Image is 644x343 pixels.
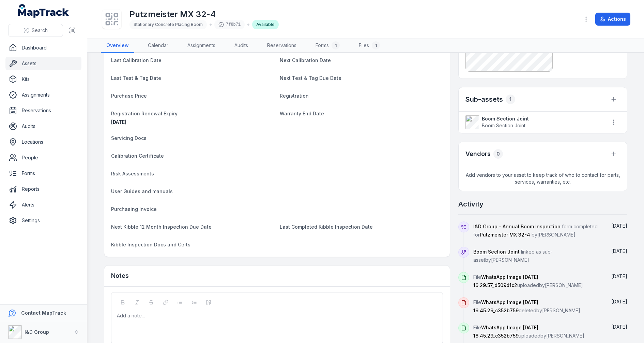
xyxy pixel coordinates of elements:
[182,39,221,53] a: Assignments
[611,324,627,330] span: [DATE]
[611,324,627,330] time: 21/08/2025, 12:00:52 pm
[480,232,530,238] span: Putzmeister MX 32-4
[5,151,81,165] a: People
[611,299,627,304] span: [DATE]
[5,41,81,55] a: Dashboard
[252,20,279,29] div: Available
[465,149,491,159] h3: Vendors
[473,248,520,255] a: Boom Section Joint
[372,41,380,49] div: 1
[18,4,69,18] a: MapTrack
[473,249,553,263] span: linked as sub-asset by [PERSON_NAME]
[111,242,190,247] span: Kibble Inspection Docs and Certs
[473,274,583,288] span: File uploaded by [PERSON_NAME]
[473,299,538,313] span: WhatsApp Image [DATE] 16.45.29_c352b759
[5,119,81,133] a: Audits
[8,24,63,37] button: Search
[473,299,580,313] span: File deleted by [PERSON_NAME]
[611,223,627,229] time: 21/08/2025, 12:36:44 pm
[5,182,81,196] a: Reports
[353,39,385,53] a: Files1
[111,171,154,176] span: Risk Assessments
[134,22,203,27] span: Stationary Concrete Placing Boom
[280,57,331,63] span: Next Calibration Date
[111,93,147,99] span: Purchase Price
[473,325,584,339] span: File uploaded by [PERSON_NAME]
[111,119,126,125] time: 20/11/2025, 12:00:00 am
[5,198,81,212] a: Alerts
[32,27,48,34] span: Search
[459,166,627,191] span: Add vendors to your asset to keep track of who to contact for parts, services, warranties, etc.
[5,167,81,180] a: Forms
[111,188,173,194] span: User Guides and manuals
[280,93,309,99] span: Registration
[473,223,561,230] a: I&D Group - Annual Boom Inspection
[262,39,302,53] a: Reservations
[595,13,630,26] button: Actions
[5,104,81,117] a: Reservations
[5,57,81,70] a: Assets
[465,115,600,129] a: Boom Section JointBoom Section Joint
[5,135,81,149] a: Locations
[229,39,254,53] a: Audits
[611,248,627,254] span: [DATE]
[111,224,212,230] span: Next Kibble 12 Month Inspection Due Date
[611,223,627,229] span: [DATE]
[482,123,525,128] span: Boom Section Joint
[611,273,627,279] time: 21/08/2025, 12:01:12 pm
[5,72,81,86] a: Kits
[5,214,81,227] a: Settings
[111,111,178,116] span: Registration Renewal Expiry
[280,111,324,116] span: Warranty End Date
[611,299,627,304] time: 21/08/2025, 12:01:07 pm
[482,115,600,122] strong: Boom Section Joint
[611,248,627,254] time: 21/08/2025, 12:17:44 pm
[21,310,66,316] strong: Contact MapTrack
[280,224,373,230] span: Last Completed Kibble Inspection Date
[506,95,515,104] div: 1
[473,224,598,238] span: form completed for by [PERSON_NAME]
[129,9,279,20] h1: Putzmeister MX 32-4
[214,20,245,29] div: 7f8b71
[111,75,161,81] span: Last Test & Tag Date
[280,75,341,81] span: Next Test & Tag Due Date
[25,329,49,335] strong: I&D Group
[473,325,538,339] span: WhatsApp Image [DATE] 16.45.29_c352b759
[111,206,157,212] span: Purchasing Invoice
[142,39,174,53] a: Calendar
[101,39,134,53] a: Overview
[5,88,81,102] a: Assignments
[332,41,340,49] div: 1
[111,57,162,63] span: Last Calibration Date
[458,199,484,209] h2: Activity
[310,39,345,53] a: Forms1
[111,153,164,159] span: Calibration Certificate
[111,271,129,281] h3: Notes
[611,273,627,279] span: [DATE]
[465,95,503,104] h2: Sub-assets
[493,149,503,159] div: 0
[111,135,147,141] span: Servicing Docs
[473,274,538,288] span: WhatsApp Image [DATE] 16.29.57_d509d1c2
[111,119,126,125] span: [DATE]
